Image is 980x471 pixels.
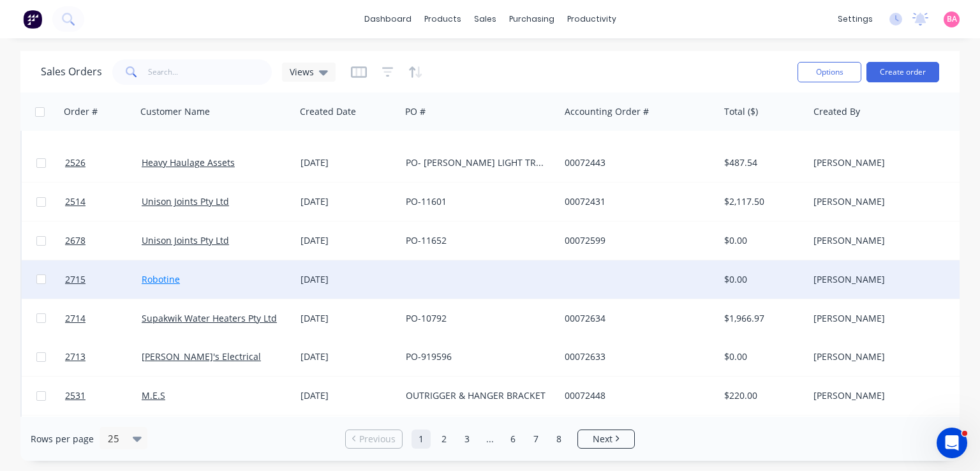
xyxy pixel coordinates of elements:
[866,62,939,82] button: Create order
[434,430,454,449] a: Page 2
[65,389,85,402] span: 2531
[65,144,142,182] a: 2526
[418,10,468,29] div: products
[142,312,277,324] a: Supakwik Water Heaters Pty Ltd
[549,430,568,449] a: Page 8
[406,350,547,363] div: PO-919596
[724,156,799,169] div: $487.54
[359,433,396,445] span: Previous
[65,299,142,338] a: 2714
[300,105,356,118] div: Created Date
[724,234,799,247] div: $0.00
[65,183,142,221] a: 2514
[724,273,799,286] div: $0.00
[937,428,967,458] iframe: Intercom live chat
[565,195,706,208] div: 00072431
[412,430,431,449] a: Page 1 is your current page
[65,156,85,169] span: 2526
[503,10,561,29] div: purchasing
[724,389,799,402] div: $220.00
[724,312,799,325] div: $1,966.97
[593,433,612,445] span: Next
[301,273,396,286] div: [DATE]
[358,10,418,29] a: dashboard
[301,195,396,208] div: [DATE]
[798,62,861,82] button: Options
[813,234,955,247] div: [PERSON_NAME]
[480,430,500,449] a: Jump forward
[503,430,523,449] a: Page 6
[65,195,85,208] span: 2514
[301,156,396,169] div: [DATE]
[142,234,229,246] a: Unison Joints Pty Ltd
[947,13,957,25] span: BA
[142,273,180,285] a: Robotine
[565,350,706,363] div: 00072633
[724,105,758,118] div: Total ($)
[813,195,955,208] div: [PERSON_NAME]
[578,433,634,445] a: Next page
[406,312,547,325] div: PO-10792
[813,105,860,118] div: Created By
[724,350,799,363] div: $0.00
[142,350,261,363] a: [PERSON_NAME]'s Electrical
[142,156,235,168] a: Heavy Haulage Assets
[340,430,640,449] ul: Pagination
[65,415,142,454] a: 2486
[65,312,85,325] span: 2714
[290,65,314,78] span: Views
[301,312,396,325] div: [DATE]
[406,156,547,169] div: PO- [PERSON_NAME] LIGHT TRUCK
[346,433,402,445] a: Previous page
[301,389,396,402] div: [DATE]
[140,105,210,118] div: Customer Name
[41,66,102,78] h1: Sales Orders
[561,10,623,29] div: productivity
[813,312,955,325] div: [PERSON_NAME]
[31,433,94,445] span: Rows per page
[565,156,706,169] div: 00072443
[406,195,547,208] div: PO-11601
[813,389,955,402] div: [PERSON_NAME]
[301,350,396,363] div: [DATE]
[65,273,85,286] span: 2715
[526,430,546,449] a: Page 7
[565,105,649,118] div: Accounting Order #
[565,234,706,247] div: 00072599
[23,10,42,29] img: Factory
[724,195,799,208] div: $2,117.50
[468,10,503,29] div: sales
[65,260,142,299] a: 2715
[565,312,706,325] div: 00072634
[813,156,955,169] div: [PERSON_NAME]
[65,377,142,415] a: 2531
[406,234,547,247] div: PO-11652
[457,430,477,449] a: Page 3
[65,234,85,247] span: 2678
[142,389,165,401] a: M.E.S
[65,350,85,363] span: 2713
[813,273,955,286] div: [PERSON_NAME]
[406,389,547,402] div: OUTRIGGER & HANGER BRACKET
[405,105,426,118] div: PO #
[301,234,396,247] div: [DATE]
[831,10,879,29] div: settings
[65,221,142,260] a: 2678
[148,59,272,85] input: Search...
[813,350,955,363] div: [PERSON_NAME]
[65,338,142,376] a: 2713
[64,105,98,118] div: Order #
[565,389,706,402] div: 00072448
[142,195,229,207] a: Unison Joints Pty Ltd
